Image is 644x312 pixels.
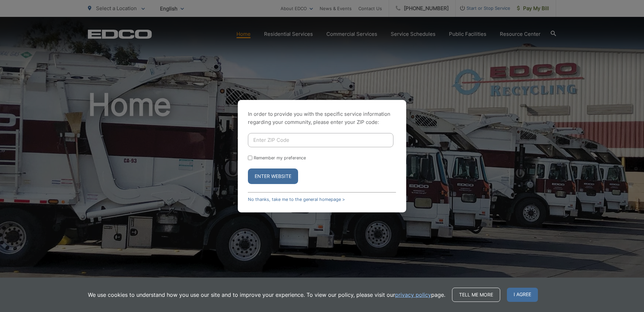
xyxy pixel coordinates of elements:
p: In order to provide you with the specific service information regarding your community, please en... [248,110,396,126]
span: I agree [507,288,538,302]
label: Remember my preference [254,155,306,160]
a: No thanks, take me to the general homepage > [248,197,345,202]
a: Tell me more [452,288,500,302]
p: We use cookies to understand how you use our site and to improve your experience. To view our pol... [88,291,445,299]
input: Enter ZIP Code [248,133,393,147]
button: Enter Website [248,168,298,184]
a: privacy policy [395,291,431,299]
